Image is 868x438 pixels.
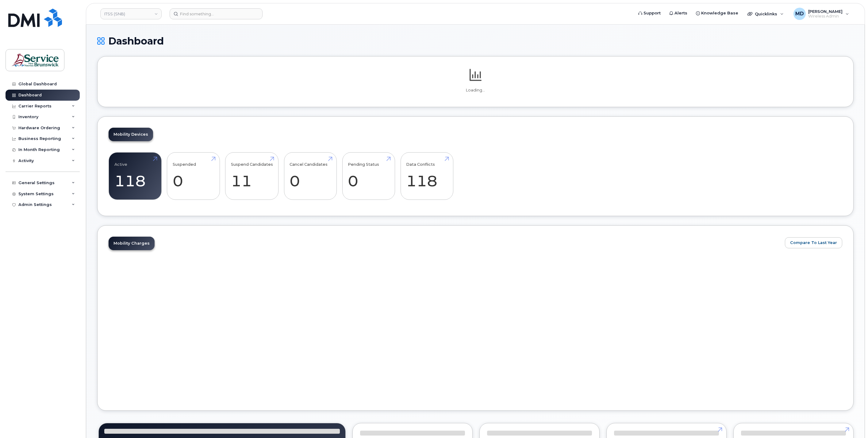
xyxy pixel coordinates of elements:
button: Compare To Last Year [785,237,842,248]
a: Pending Status 0 [348,156,389,196]
a: Suspended 0 [173,156,214,196]
a: Mobility Devices [109,128,153,141]
a: Cancel Candidates 0 [290,156,331,196]
span: Compare To Last Year [790,240,837,246]
h1: Dashboard [97,36,854,46]
a: Suspend Candidates 11 [231,156,273,196]
a: Data Conflicts 118 [406,156,447,196]
a: Mobility Charges [109,237,155,250]
p: Loading... [109,87,842,93]
a: Active 118 [114,156,156,196]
